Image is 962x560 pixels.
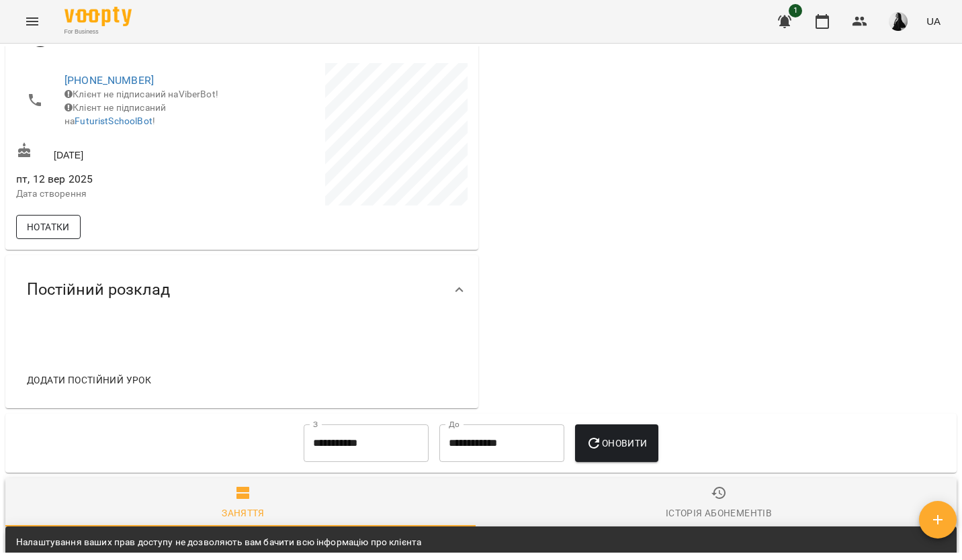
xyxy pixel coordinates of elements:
[575,424,658,462] button: Оновити
[27,372,151,388] span: Додати постійний урок
[222,505,265,521] div: Заняття
[921,9,946,34] button: UA
[64,7,132,26] img: Voopty Logo
[21,368,157,392] button: Додати постійний урок
[16,5,48,38] button: Menu
[13,140,242,165] div: [DATE]
[889,12,908,31] img: a8a45f5fed8cd6bfe970c81335813bd9.jpg
[5,255,478,324] div: Постійний розклад
[16,215,81,239] button: Нотатки
[27,279,170,300] span: Постійний розклад
[586,435,647,451] span: Оновити
[666,505,772,521] div: Історія абонементів
[64,89,218,99] span: Клієнт не підписаний на ViberBot!
[16,530,421,555] div: Налаштування ваших прав доступу не дозволяють вам бачити всю інформацію про клієнта
[16,187,239,201] p: Дата створення
[64,28,132,36] span: For Business
[64,102,166,126] span: Клієнт не підписаний на !
[27,219,70,235] span: Нотатки
[789,4,802,17] span: 1
[926,14,941,28] span: UA
[16,171,239,187] span: пт, 12 вер 2025
[64,74,154,87] a: [PHONE_NUMBER]
[75,115,152,126] a: FuturistSchoolBot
